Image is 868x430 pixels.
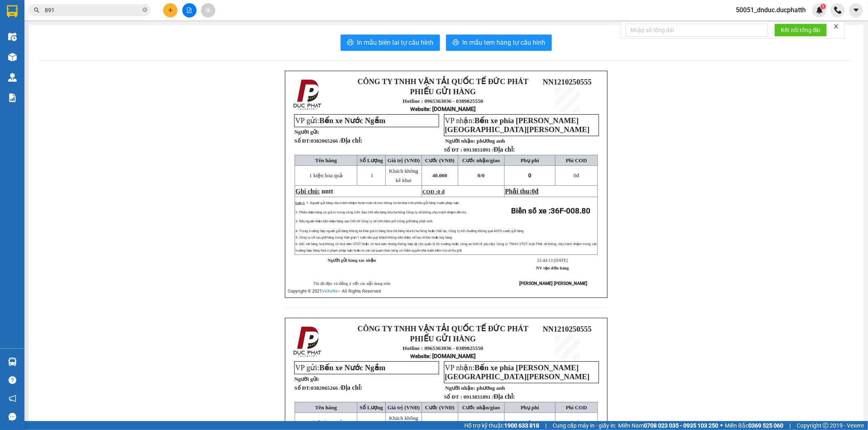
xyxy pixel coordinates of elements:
span: Bến xe phía [PERSON_NAME][GEOGRAPHIC_DATA][PERSON_NAME] [445,116,590,134]
span: Giá trị (VNĐ) [387,157,420,163]
span: printer [347,39,354,47]
span: Phải thu: [505,188,538,195]
span: Cước (VNĐ) [425,404,455,410]
span: phương anh [477,385,505,391]
span: VP gửi: [295,116,385,125]
span: Cước nhận/giao [462,404,500,410]
span: 40.000 [432,419,447,426]
span: 4: Trong trường hợp người gửi hàng không kê khai giá trị hàng hóa mà hàng hóa bị hư hỏng hoặc thấ... [295,229,525,233]
span: Địa chỉ: [494,146,515,153]
span: printer [453,39,459,47]
span: Phụ phí [520,404,539,410]
img: icon-new-feature [816,7,823,14]
span: 0 [528,419,531,426]
img: logo [291,325,325,359]
span: Giá trị (VNĐ) [387,404,420,410]
strong: : [DOMAIN_NAME] [410,106,476,112]
span: Địa chỉ: [341,137,363,144]
span: Tôi đã đọc và đồng ý với các nội dung trên [313,281,391,286]
strong: Người gửi: [294,129,319,135]
strong: CÔNG TY TNHH VẬN TẢI QUỐC TẾ ĐỨC PHÁT [358,324,529,333]
span: 50051_dnduc.ducphatth [729,5,812,15]
strong: Người nhận: [445,385,475,391]
strong: Người gửi hàng xác nhận [328,258,376,263]
span: 1: Người gửi hàng chịu trách nhiệm hoàn toàn về mọi thông tin kê khai trên phiếu gửi hàng trước p... [306,201,460,205]
span: 0 đ [437,189,444,195]
span: question-circle [9,376,16,384]
span: Cước nhận/giao [462,157,500,163]
span: close-circle [142,7,147,14]
span: close [833,24,839,29]
span: VP nhận: [445,116,590,134]
strong: Số ĐT : [444,147,462,153]
span: NN1210250555 [543,78,592,86]
span: Số Lượng [360,404,383,410]
strong: Biển số xe : [511,206,590,215]
span: 0382065266 / [311,385,363,391]
sup: 1 [820,4,826,9]
span: đ [574,172,579,178]
strong: Người gửi: [294,376,319,382]
span: 36F-008.80 [551,206,590,215]
span: 0 [532,188,535,195]
span: 2: Phiếu nhận hàng có giá trị trong vòng 24h. Sau 24h nếu hàng hóa hư hỏng Công ty sẽ không chịu ... [295,211,467,214]
input: Tìm tên, số ĐT hoặc mã đơn [45,6,141,15]
span: plus [168,7,173,13]
span: Tên hàng [315,157,337,163]
span: caret-down [853,7,860,14]
button: aim [201,3,215,17]
span: NN1210250555 [543,325,592,333]
span: Số Lượng [360,157,383,163]
span: 1 [371,172,374,178]
span: Cước (VNĐ) [425,157,455,163]
span: | [545,421,547,430]
span: nntt [321,188,333,195]
strong: Số ĐT: [294,385,362,391]
strong: 0369 525 060 [748,422,783,429]
span: Ghi chú: [295,188,320,195]
span: Hỗ trợ kỹ thuật: [464,421,539,430]
span: Website [410,353,429,359]
span: Phí COD [566,404,587,410]
span: 0 [528,172,531,178]
img: warehouse-icon [8,73,17,82]
input: Nhập số tổng đài [625,24,768,37]
span: close-circle [142,7,147,12]
span: COD : [422,189,445,195]
strong: : [DOMAIN_NAME] [410,353,476,359]
span: Khách không kê khai [389,168,418,183]
span: copyright [823,423,829,428]
strong: NV tạo đơn hàng [536,266,569,270]
strong: PHIẾU GỬI HÀNG [410,87,476,96]
span: VP gửi: [295,363,385,372]
strong: PHIẾU GỬI HÀNG [410,334,476,343]
span: Phụ phí [520,157,539,163]
span: Miền Bắc [725,421,783,430]
span: 0/ [478,419,485,426]
button: printerIn mẫu biên lai tự cấu hình [341,35,440,51]
span: In mẫu tem hàng tự cấu hình [462,37,545,48]
img: warehouse-icon [8,33,17,41]
span: 0 [482,419,485,426]
span: In mẫu biên lai tự cấu hình [357,37,433,48]
span: đ [574,419,579,426]
img: warehouse-icon [8,53,17,61]
span: VP nhận: [445,363,590,381]
strong: Người nhận: [445,138,475,144]
span: Địa chỉ: [494,393,515,400]
span: 0382065266 / [311,138,363,144]
span: 40.000 [432,172,447,178]
span: 1 [371,419,374,426]
span: | [789,421,791,430]
strong: [PERSON_NAME] [PERSON_NAME] [519,281,587,286]
span: đ [535,188,539,195]
span: Bến xe Nước Ngầm [319,116,386,125]
span: 0 [574,172,577,178]
span: 0 [574,419,577,426]
span: 1 kiện hoa quả [309,419,343,426]
span: Phí COD [566,157,587,163]
span: Lưu ý: [295,201,305,205]
img: warehouse-icon [8,358,17,366]
span: Miền Nam [618,421,718,430]
img: logo [291,78,325,112]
